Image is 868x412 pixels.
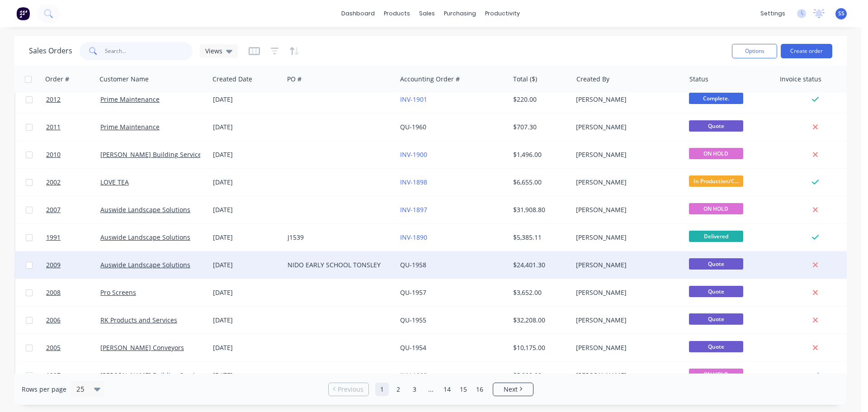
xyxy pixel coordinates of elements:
[105,42,193,60] input: Search...
[400,75,460,84] div: Accounting Order #
[481,7,524,20] div: productivity
[100,205,190,214] a: Auswide Landscape Solutions
[576,75,609,84] div: Created By
[337,7,379,20] a: dashboard
[457,383,470,396] a: Page 15
[576,205,676,214] div: [PERSON_NAME]
[100,95,160,104] a: Prime Maintenance
[213,205,280,214] div: [DATE]
[100,178,129,186] a: LOVE TEA
[513,95,566,104] div: $220.00
[689,203,743,214] span: ON HOLD
[100,288,136,297] a: Pro Screens
[29,47,72,55] h1: Sales Orders
[576,123,676,132] div: [PERSON_NAME]
[400,123,426,131] a: QU-1960
[576,371,676,380] div: [PERSON_NAME]
[513,371,566,380] div: $5,808.00
[513,150,566,159] div: $1,496.00
[22,385,66,394] span: Rows per page
[440,383,454,396] a: Page 14
[689,148,743,159] span: ON HOLD
[838,9,844,18] span: SS
[46,307,100,334] a: 2006
[576,233,676,242] div: [PERSON_NAME]
[400,233,427,242] a: INV-1890
[400,95,427,104] a: INV-1901
[46,279,100,306] a: 2008
[513,178,566,187] div: $6,655.00
[576,316,676,325] div: [PERSON_NAME]
[493,385,533,394] a: Next page
[689,75,708,84] div: Status
[513,260,566,270] div: $24,401.30
[415,7,439,20] div: sales
[576,288,676,297] div: [PERSON_NAME]
[100,316,177,324] a: RK Products and Services
[287,75,302,84] div: PO #
[689,313,743,325] span: Quote
[513,233,566,242] div: $5,385.11
[781,44,832,58] button: Create order
[46,288,61,297] span: 2008
[46,362,100,389] a: 1997
[46,371,61,380] span: 1997
[213,95,280,104] div: [DATE]
[100,371,205,379] a: [PERSON_NAME] Building Services
[329,385,368,394] a: Previous page
[513,75,537,84] div: Total ($)
[325,383,537,396] ul: Pagination
[46,343,61,352] span: 2005
[439,7,481,20] div: purchasing
[689,258,743,270] span: Quote
[46,334,100,361] a: 2005
[46,196,100,223] a: 2007
[46,169,100,196] a: 2002
[100,233,190,242] a: Auswide Landscape Solutions
[213,178,280,187] div: [DATE]
[756,7,790,20] div: settings
[392,383,405,396] a: Page 2
[46,150,61,159] span: 2010
[213,316,280,325] div: [DATE]
[576,260,676,270] div: [PERSON_NAME]
[375,383,389,396] a: Page 1 is your current page
[379,7,415,20] div: products
[689,231,743,242] span: Delivered
[46,251,100,279] a: 2009
[46,123,61,132] span: 2011
[576,178,676,187] div: [PERSON_NAME]
[100,343,184,352] a: [PERSON_NAME] Conveyors
[576,343,676,352] div: [PERSON_NAME]
[338,385,363,394] span: Previous
[46,86,100,113] a: 2012
[424,383,438,396] a: Jump forward
[689,175,743,187] span: In Production/C...
[513,288,566,297] div: $3,652.00
[400,178,427,186] a: INV-1898
[45,75,69,84] div: Order #
[46,178,61,187] span: 2002
[213,150,280,159] div: [DATE]
[46,141,100,168] a: 2010
[46,260,61,270] span: 2009
[205,46,222,56] span: Views
[400,205,427,214] a: INV-1897
[213,123,280,132] div: [DATE]
[400,316,426,324] a: QU-1955
[288,260,388,270] div: NIDO EARLY SCHOOL TONSLEY
[689,341,743,352] span: Quote
[732,44,777,58] button: Options
[46,233,61,242] span: 1991
[513,123,566,132] div: $707.30
[213,371,280,380] div: [DATE]
[288,233,388,242] div: J1539
[212,75,252,84] div: Created Date
[100,150,205,159] a: [PERSON_NAME] Building Services
[213,343,280,352] div: [DATE]
[16,7,30,20] img: Factory
[400,371,427,379] a: INV-1893
[689,93,743,104] span: Complete.
[100,123,160,131] a: Prime Maintenance
[213,260,280,270] div: [DATE]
